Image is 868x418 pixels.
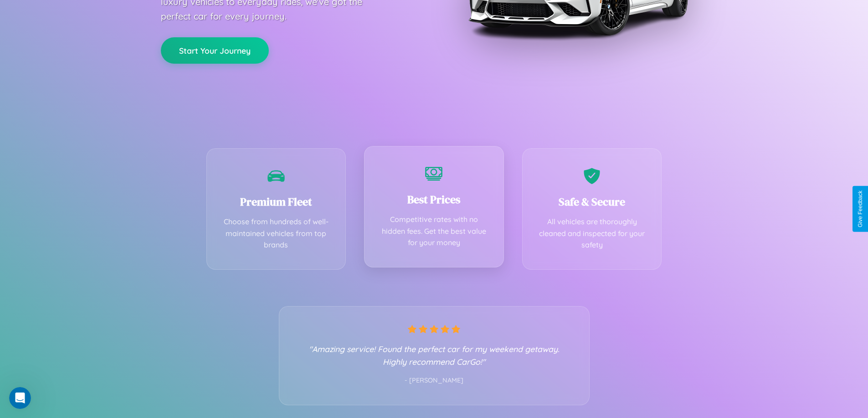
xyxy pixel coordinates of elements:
p: - [PERSON_NAME] [298,375,571,387]
div: Give Feedback [857,191,863,227]
p: Competitive rates with no hidden fees. Get the best value for your money [378,214,490,249]
button: Start Your Journey [161,37,269,64]
iframe: Intercom live chat [9,387,31,409]
p: All vehicles are thoroughly cleaned and inspected for your safety [536,216,648,251]
h3: Premium Fleet [221,194,332,209]
p: "Amazing service! Found the perfect car for my weekend getaway. Highly recommend CarGo!" [298,342,571,368]
h3: Best Prices [378,192,490,207]
h3: Safe & Secure [536,194,648,209]
p: Choose from hundreds of well-maintained vehicles from top brands [221,216,332,251]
